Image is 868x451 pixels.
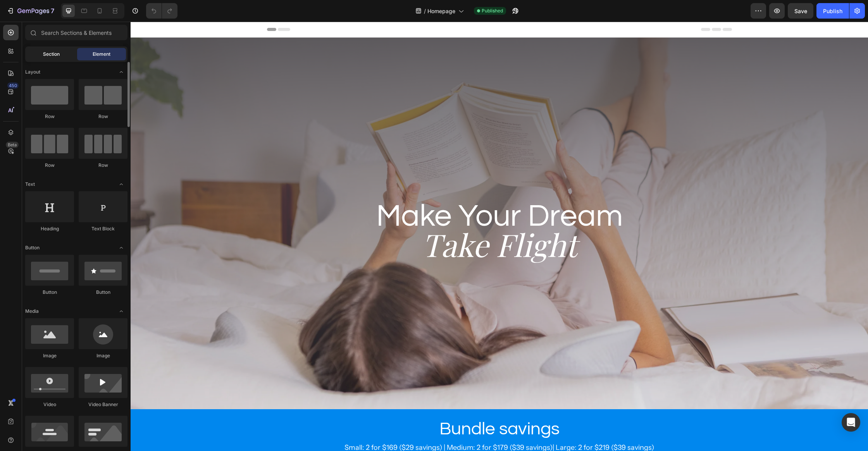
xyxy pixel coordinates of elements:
span: Layout [25,69,40,75]
span: Published [482,7,503,14]
div: 450 [7,82,19,89]
div: Publish [823,7,842,15]
span: Toggle open [115,178,127,190]
p: 7 [51,6,54,15]
p: Small: 2 for $169 ($29 savings) | Medium: 2 for $179 ($39 savings)| Large: 2 for $219 ($39 savings) [1,421,737,431]
div: Text Block [79,225,127,232]
button: Save [788,3,813,19]
div: Row [79,113,127,120]
div: Row [25,162,74,169]
div: Beta [6,142,19,148]
span: / [424,7,426,15]
span: Section [43,51,60,58]
span: Toggle open [115,66,127,78]
div: Button [25,289,74,296]
span: Media [25,308,39,315]
div: Video [25,401,74,408]
div: Row [25,113,74,120]
div: Undo/Redo [146,3,177,19]
div: Heading [25,225,74,232]
input: Search Sections & Elements [25,25,127,40]
button: 7 [3,3,58,19]
div: Image [25,352,74,359]
span: Toggle open [115,242,127,254]
div: Button [79,289,127,296]
span: Save [794,8,807,14]
span: Button [25,244,40,251]
h2: Take Flight [142,202,596,244]
span: Element [93,51,110,58]
div: Open Intercom Messenger [842,413,860,432]
button: Publish [816,3,849,19]
h2: Make Your Dream [142,174,596,216]
div: Video Banner [79,401,127,408]
div: Row [79,162,127,169]
div: Image [79,352,127,359]
span: Homepage [427,7,455,15]
iframe: Design area [131,22,868,451]
span: Text [25,181,35,188]
span: Toggle open [115,305,127,317]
